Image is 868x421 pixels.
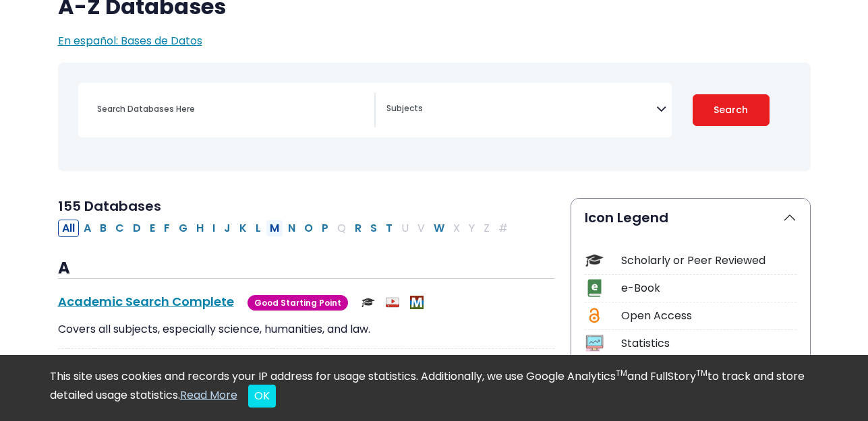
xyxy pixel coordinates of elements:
[96,220,111,237] button: Filter Results B
[180,387,237,403] a: Read More
[58,63,811,171] nav: Search filters
[585,279,604,297] img: Icon e-Book
[382,220,397,237] button: Filter Results T
[58,33,202,48] a: En español: Bases de Datos
[693,94,770,126] button: Submit for Search Results
[386,296,399,309] img: Audio & Video
[58,220,79,237] button: All
[351,220,366,237] button: Filter Results R
[300,220,317,237] button: Filter Results O
[58,197,161,216] span: 155 Databases
[585,334,604,352] img: Icon Statistics
[58,293,234,310] a: Academic Search Complete
[585,251,604,269] img: Icon Scholarly or Peer Reviewed
[430,220,449,237] button: Filter Results W
[192,220,208,237] button: Filter Results H
[252,220,265,237] button: Filter Results L
[235,220,251,237] button: Filter Results K
[266,220,283,237] button: Filter Results M
[146,220,159,237] button: Filter Results E
[208,220,219,237] button: Filter Results I
[89,99,374,119] input: Search database by title or keyword
[621,280,797,296] div: e-Book
[616,367,627,379] sup: TM
[175,220,192,237] button: Filter Results G
[58,321,554,337] p: Covers all subjects, especially science, humanities, and law.
[318,220,332,237] button: Filter Results P
[586,306,603,325] img: Icon Open Access
[58,259,554,279] h3: A
[361,296,375,309] img: Scholarly or Peer Reviewed
[386,104,656,115] textarea: Search
[111,220,128,237] button: Filter Results C
[284,220,299,237] button: Filter Results N
[621,253,797,269] div: Scholarly or Peer Reviewed
[160,220,174,237] button: Filter Results F
[621,335,797,352] div: Statistics
[571,199,810,236] button: Icon Legend
[366,220,381,237] button: Filter Results S
[410,296,424,309] img: MeL (Michigan electronic Library)
[80,220,95,237] button: Filter Results A
[696,367,707,379] sup: TM
[58,220,513,235] div: Alpha-list to filter by first letter of database name
[50,368,819,408] div: This site uses cookies and records your IP address for usage statistics. Additionally, we use Goo...
[621,308,797,324] div: Open Access
[248,385,276,408] button: Close
[129,220,145,237] button: Filter Results D
[220,220,235,237] button: Filter Results J
[248,295,348,311] span: Good Starting Point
